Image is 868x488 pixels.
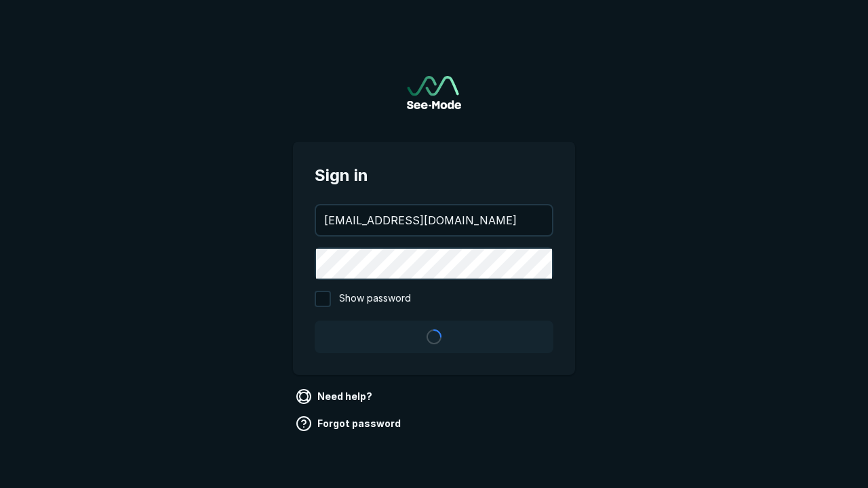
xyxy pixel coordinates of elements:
a: Need help? [293,386,378,407]
input: your@email.com [316,205,552,235]
a: Go to sign in [407,76,461,109]
span: Show password [339,291,411,307]
img: See-Mode Logo [407,76,461,109]
span: Sign in [315,163,553,188]
a: Forgot password [293,413,406,434]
